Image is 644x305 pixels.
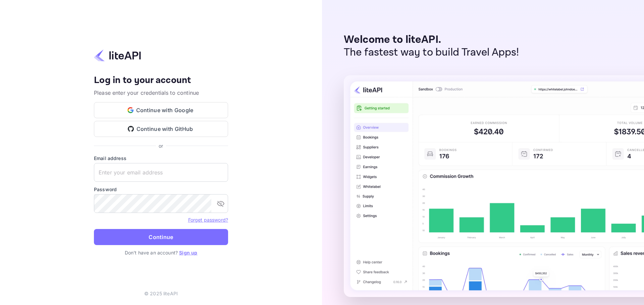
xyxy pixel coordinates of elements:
[94,155,228,162] label: Email address
[94,186,228,193] label: Password
[94,102,228,118] button: Continue with Google
[179,250,197,255] a: Sign up
[188,217,228,223] a: Forget password?
[94,121,228,137] button: Continue with GitHub
[94,249,228,256] p: Don't have an account?
[94,89,228,97] p: Please enter your credentials to continue
[144,290,178,297] p: © 2025 liteAPI
[159,142,163,149] p: or
[94,49,141,62] img: liteapi
[344,33,519,46] p: Welcome to liteAPI.
[94,75,228,86] h4: Log in to your account
[214,197,227,210] button: toggle password visibility
[344,46,519,59] p: The fastest way to build Travel Apps!
[94,229,228,245] button: Continue
[94,163,228,182] input: Enter your email address
[188,216,228,223] a: Forget password?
